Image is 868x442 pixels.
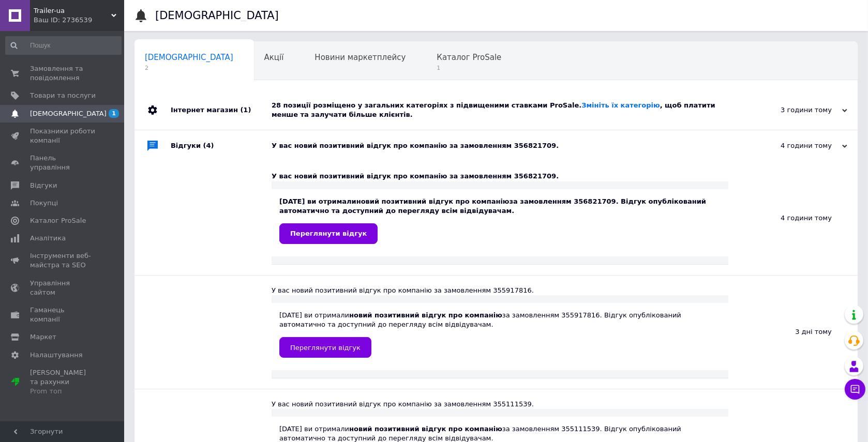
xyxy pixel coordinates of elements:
[279,337,371,358] a: Переглянути відгук
[155,9,279,22] h1: [DEMOGRAPHIC_DATA]
[145,53,233,62] span: [DEMOGRAPHIC_DATA]
[30,91,96,100] span: Товари та послуги
[171,130,272,161] div: Відгуки
[30,109,107,118] span: [DEMOGRAPHIC_DATA]
[30,251,96,270] span: Інструменти веб-майстра та SEO
[145,64,233,72] span: 2
[34,16,124,25] div: Ваш ID: 2736539
[845,379,865,400] button: Чат з покупцем
[240,106,251,114] span: (1)
[171,90,272,130] div: Інтернет магазин
[437,53,501,62] span: Каталог ProSale
[272,101,744,119] div: 28 позиції розміщено у загальних категоріях з підвищеними ставками ProSale. , щоб платити менше т...
[30,64,96,83] span: Замовлення та повідомлення
[272,400,728,409] div: У вас новий позитивний відгук про компанію за замовленням 355111539.
[349,311,502,319] b: новий позитивний відгук про компанію
[744,141,847,150] div: 4 години тому
[30,216,86,225] span: Каталог ProSale
[728,161,858,275] div: 4 години тому
[5,36,122,55] input: Пошук
[728,276,858,389] div: 3 дні тому
[356,197,510,205] b: новий позитивний відгук про компанію
[30,234,66,243] span: Аналітика
[109,109,119,118] span: 1
[30,127,96,145] span: Показники роботи компанії
[30,332,56,342] span: Маркет
[30,181,57,190] span: Відгуки
[203,142,214,149] span: (4)
[30,199,58,208] span: Покупці
[290,344,361,352] span: Переглянути відгук
[581,101,660,109] a: Змініть їх категорію
[315,53,406,62] span: Новини маркетплейсу
[272,286,728,295] div: У вас новий позитивний відгук про компанію за замовленням 355917816.
[279,311,721,358] div: [DATE] ви отримали за замовленням 355917816. Відгук опублікований автоматично та доступний до пер...
[279,197,721,244] div: [DATE] ви отримали за замовленням 356821709. Відгук опублікований автоматично та доступний до пер...
[744,105,847,115] div: 3 години тому
[30,350,83,360] span: Налаштування
[279,223,378,244] a: Переглянути відгук
[264,53,284,62] span: Акції
[30,154,96,172] span: Панель управління
[290,230,367,237] span: Переглянути відгук
[30,306,96,324] span: Гаманець компанії
[272,172,728,181] div: У вас новий позитивний відгук про компанію за замовленням 356821709.
[349,425,502,433] b: новий позитивний відгук про компанію
[30,368,96,397] span: [PERSON_NAME] та рахунки
[272,141,744,150] div: У вас новий позитивний відгук про компанію за замовленням 356821709.
[34,6,111,16] span: Trailer-ua
[30,279,96,297] span: Управління сайтом
[437,64,501,72] span: 1
[30,387,96,396] div: Prom топ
